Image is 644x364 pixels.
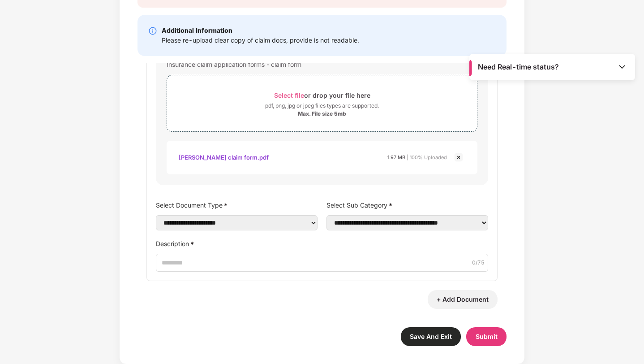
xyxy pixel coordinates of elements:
[156,237,488,250] label: Description
[148,26,157,35] img: svg+xml;base64,PHN2ZyBpZD0iSW5mby0yMHgyMCIgeG1sbnM9Imh0dHA6Ly93d3cudzMub3JnLzIwMDAvc3ZnIiB3aWR0aD...
[167,58,301,70] div: Insurance claim application forms - claim form
[466,327,507,346] button: Submit
[162,26,232,34] b: Additional Information
[274,91,304,99] span: Select file
[472,259,485,267] span: 0 /75
[401,327,461,346] button: Save And Exit
[167,82,477,125] span: Select fileor drop your file herepdf, png, jpg or jpeg files types are supported.Max. File size 5mb
[407,154,447,160] span: | 100% Uploaded
[265,101,379,110] div: pdf, png, jpg or jpeg files types are supported.
[162,35,359,45] div: Please re-upload clear copy of claim docs, provide is not readable.
[428,290,498,309] button: + Add Document
[476,333,498,340] span: Submit
[410,333,452,340] span: Save And Exit
[387,154,405,160] span: 1.97 MB
[274,89,370,101] div: or drop your file here
[179,150,269,165] div: [PERSON_NAME] claim form.pdf
[298,110,346,117] div: Max. File size 5mb
[453,152,464,163] img: svg+xml;base64,PHN2ZyBpZD0iQ3Jvc3MtMjR4MjQiIHhtbG5zPSJodHRwOi8vd3d3LnczLm9yZy8yMDAwL3N2ZyIgd2lkdG...
[478,62,559,72] span: Need Real-time status?
[618,62,627,71] img: Toggle Icon
[156,199,318,212] label: Select Document Type
[326,199,488,212] label: Select Sub Category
